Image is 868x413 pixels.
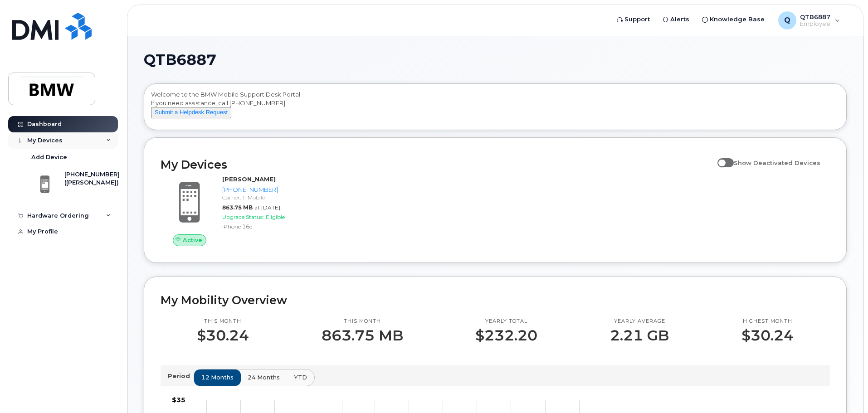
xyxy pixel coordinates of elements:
[161,158,713,171] h2: My Devices
[734,159,820,166] span: Show Deactivated Devices
[322,327,403,344] p: 863.75 MB
[475,327,537,344] p: $232.20
[197,327,249,344] p: $30.24
[144,53,216,67] span: QTB6887
[222,175,276,183] strong: [PERSON_NAME]
[266,214,285,220] span: Eligible
[222,204,253,211] span: 863.75 MB
[161,293,830,307] h2: My Mobility Overview
[151,90,839,126] div: Welcome to the BMW Mobile Support Desk Portal If you need assistance, call [PHONE_NUMBER].
[172,396,185,404] tspan: $35
[254,204,280,211] span: at [DATE]
[222,214,264,220] span: Upgrade Status:
[741,318,794,325] p: Highest month
[248,373,280,382] span: 24 months
[741,327,794,344] p: $30.24
[151,107,231,118] button: Submit a Helpdesk Request
[610,327,669,344] p: 2.21 GB
[294,373,307,382] span: YTD
[610,318,669,325] p: Yearly average
[222,223,316,230] div: iPhone 16e
[183,236,202,244] span: Active
[161,175,320,246] a: Active[PERSON_NAME][PHONE_NUMBER]Carrier: T-Mobile863.75 MBat [DATE]Upgrade Status:EligibleiPhone...
[222,185,316,194] div: [PHONE_NUMBER]
[222,194,316,201] div: Carrier: T-Mobile
[151,108,231,116] a: Submit a Helpdesk Request
[475,318,537,325] p: Yearly total
[168,372,194,380] p: Period
[829,374,861,406] iframe: Messenger Launcher
[717,154,725,161] input: Show Deactivated Devices
[197,318,249,325] p: This month
[322,318,403,325] p: This month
